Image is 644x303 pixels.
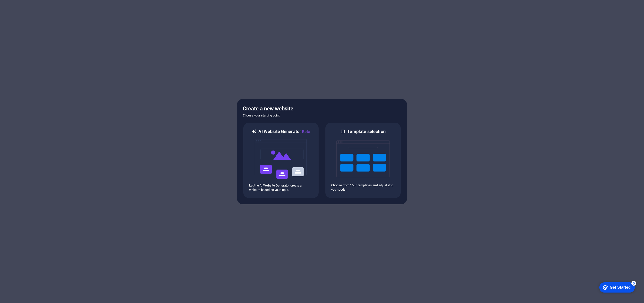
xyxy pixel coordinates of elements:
div: Template selectionChoose from 150+ templates and adjust it to you needs. [325,122,401,198]
h6: Choose your starting point [243,113,401,118]
div: Get Started 5 items remaining, 0% complete [3,2,38,13]
h6: AI Website Generator [258,129,310,135]
p: Let the AI Website Generator create a website based on your input. [249,183,313,192]
img: ai [254,135,308,183]
div: 5 [35,1,40,6]
h6: Template selection [347,129,385,134]
p: Choose from 150+ templates and adjust it to you needs. [331,183,395,192]
div: Get Started [13,5,34,10]
h5: Create a new website [243,105,401,113]
span: Beta [301,129,310,134]
div: AI Website GeneratorBetaaiLet the AI Website Generator create a website based on your input. [243,122,319,198]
